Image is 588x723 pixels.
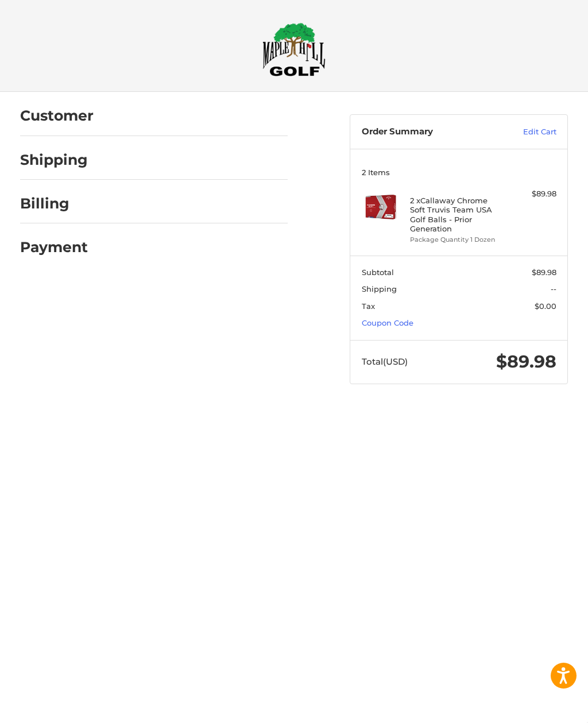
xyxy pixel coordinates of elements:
[262,22,326,76] img: Maple Hill Golf
[362,318,413,327] a: Coupon Code
[362,284,397,293] span: Shipping
[410,235,505,245] li: Package Quantity 1 Dozen
[535,301,556,311] span: $0.00
[362,356,408,367] span: Total (USD)
[362,268,394,277] span: Subtotal
[20,195,87,212] h2: Billing
[362,126,494,138] h3: Order Summary
[551,284,556,293] span: --
[20,151,88,169] h2: Shipping
[410,196,505,233] h4: 2 x Callaway Chrome Soft Truvis Team USA Golf Balls - Prior Generation
[532,268,556,277] span: $89.98
[494,126,556,138] a: Edit Cart
[362,168,556,177] h3: 2 Items
[496,351,556,372] span: $89.98
[20,107,94,125] h2: Customer
[362,301,375,311] span: Tax
[508,188,556,200] div: $89.98
[20,238,88,256] h2: Payment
